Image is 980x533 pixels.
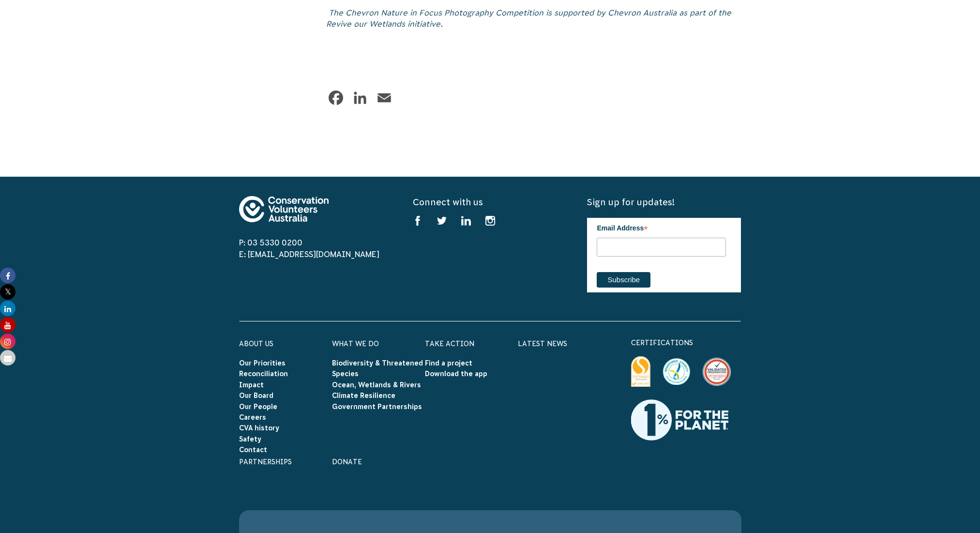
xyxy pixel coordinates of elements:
[326,88,346,107] a: Facebook
[332,458,362,466] a: Donate
[239,238,302,247] a: P: 03 5330 0200
[587,196,741,208] h5: Sign up for updates!
[239,370,288,378] a: Reconciliation
[326,8,731,28] em: The Chevron Nature in Focus Photography Competition is supported by Chevron Australia as part of ...
[239,392,273,399] a: Our Board
[631,337,741,349] p: certifications
[332,403,422,411] a: Government Partnerships
[518,340,567,348] a: Latest News
[413,196,567,208] h5: Connect with us
[425,370,487,378] a: Download the app
[350,88,370,107] a: LinkedIn
[375,88,394,107] a: Email
[239,196,329,222] img: logo-footer.svg
[239,446,267,454] a: Contact
[239,250,379,259] a: E: [EMAIL_ADDRESS][DOMAIN_NAME]
[425,359,472,367] a: Find a project
[332,359,423,378] a: Biodiversity & Threatened Species
[597,218,726,236] label: Email Address
[239,458,292,466] a: Partnerships
[239,413,266,421] a: Careers
[239,359,286,367] a: Our Priorities
[597,272,650,288] input: Subscribe
[239,340,273,348] a: About Us
[239,403,277,411] a: Our People
[425,340,474,348] a: Take Action
[239,435,261,443] a: Safety
[332,392,395,399] a: Climate Resilience
[332,381,421,389] a: Ocean, Wetlands & Rivers
[332,340,379,348] a: What We Do
[239,424,279,432] a: CVA history
[239,381,264,389] a: Impact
